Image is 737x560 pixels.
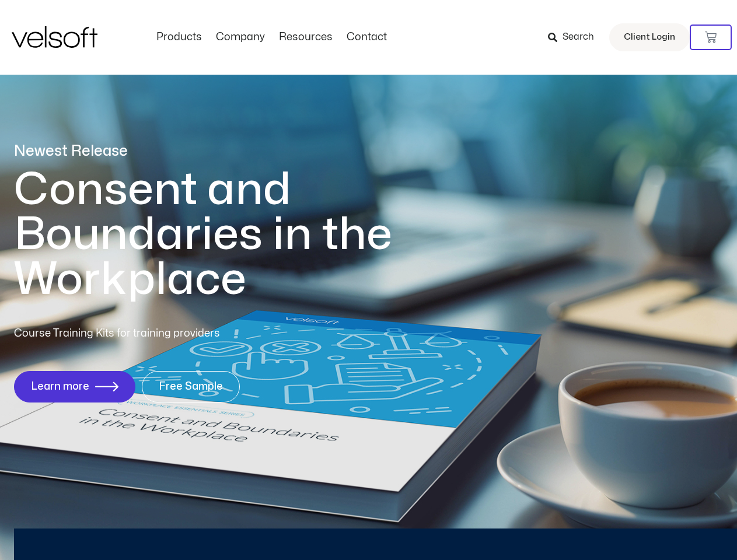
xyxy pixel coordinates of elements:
[209,31,272,44] a: CompanyMenu Toggle
[149,31,394,44] nav: Menu
[563,30,594,45] span: Search
[149,31,209,44] a: ProductsMenu Toggle
[14,371,135,402] a: Learn more
[609,23,690,51] a: Client Login
[12,26,97,48] img: Velsoft Training Materials
[14,141,440,162] p: Newest Release
[272,31,340,44] a: ResourcesMenu Toggle
[624,30,675,45] span: Client Login
[14,167,440,302] h1: Consent and Boundaries in the Workplace
[142,371,240,402] a: Free Sample
[548,27,602,47] a: Search
[340,31,394,44] a: ContactMenu Toggle
[31,381,89,393] span: Learn more
[159,381,223,393] span: Free Sample
[14,325,305,342] p: Course Training Kits for training providers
